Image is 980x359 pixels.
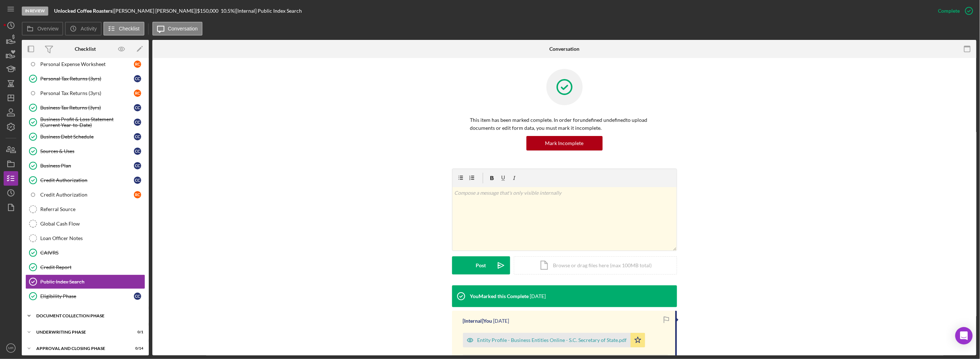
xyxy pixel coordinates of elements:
[40,250,145,256] div: CAIVRS
[36,330,125,334] div: Underwriting Phase
[493,318,509,324] time: 2025-09-02 19:00
[134,191,141,198] div: R C
[25,158,145,173] a: Business PlanCC
[25,216,145,231] a: Global Cash Flow
[221,8,234,14] div: 10.5 %
[134,75,141,82] div: C C
[36,346,125,351] div: Approval and Closing Phase
[40,61,134,67] div: Personal Expense Worksheet
[477,337,627,343] div: Entity Profile - Business Entities Online - S.C. Secretary of State.pdf
[114,8,197,14] div: [PERSON_NAME] [PERSON_NAME] |
[938,4,960,18] div: Complete
[22,22,63,36] button: Overview
[134,162,141,169] div: C C
[40,163,134,169] div: Business Plan
[463,318,492,324] div: [Internal] You
[40,264,145,270] div: Credit Report
[470,116,659,132] p: This item has been marked complete. In order for undefined undefined to upload documents or edit ...
[25,86,145,100] a: Personal Tax Returns (3yrs)RC
[103,22,144,36] button: Checklist
[40,116,134,128] div: Business Profit & Loss Statement (Current Year-to-Date)
[37,26,58,32] label: Overview
[134,90,141,97] div: R C
[25,187,145,202] a: Credit AuthorizationRC
[134,293,141,300] div: C C
[134,148,141,155] div: C C
[463,333,645,347] button: Entity Profile - Business Entities Online - S.C. Secretary of State.pdf
[25,202,145,216] a: Referral Source
[40,105,134,111] div: Business Tax Returns (3yrs)
[234,8,302,14] div: | [Internal] Public Index Search
[65,22,101,36] button: Activity
[134,61,141,68] div: R C
[40,221,145,227] div: Global Cash Flow
[931,4,976,18] button: Complete
[130,330,143,334] div: 0 / 1
[40,192,134,198] div: Credit Authorization
[197,8,218,14] span: $150,000
[75,46,96,52] div: Checklist
[134,119,141,126] div: C C
[549,46,579,52] div: Conversation
[8,346,14,350] text: MR
[22,7,48,16] div: In Review
[134,177,141,184] div: C C
[40,279,145,285] div: Public Index Search
[130,346,143,351] div: 0 / 14
[530,293,546,299] time: 2025-09-02 19:00
[119,26,140,32] label: Checklist
[25,275,145,289] a: Public Index Search
[25,245,145,260] a: CAIVRS
[40,90,134,96] div: Personal Tax Returns (3yrs)
[25,71,145,86] a: Personal Tax Returns (3yrs)CC
[40,134,134,140] div: Business Debt Schedule
[40,293,134,299] div: Eligibility Phase
[25,144,145,158] a: Sources & UsesCC
[25,173,145,187] a: Credit AuthorizationCC
[452,256,510,275] button: Post
[955,327,973,344] div: Open Intercom Messenger
[40,148,134,154] div: Sources & Uses
[36,314,140,318] div: Document Collection Phase
[4,341,18,355] button: MR
[526,136,603,150] button: Mark Incomplete
[40,235,145,241] div: Loan Officer Notes
[40,206,145,212] div: Referral Source
[40,76,134,82] div: Personal Tax Returns (3yrs)
[54,8,112,14] b: Unlocked Coffee Roasters
[54,8,114,14] div: |
[25,289,145,304] a: Eligibility PhaseCC
[40,177,134,183] div: Credit Authorization
[152,22,203,36] button: Conversation
[134,133,141,140] div: C C
[25,115,145,129] a: Business Profit & Loss Statement (Current Year-to-Date)CC
[25,100,145,115] a: Business Tax Returns (3yrs)CC
[134,104,141,111] div: C C
[25,57,145,71] a: Personal Expense WorksheetRC
[470,293,529,299] div: You Marked this Complete
[81,26,97,32] label: Activity
[545,136,584,150] div: Mark Incomplete
[25,129,145,144] a: Business Debt ScheduleCC
[476,256,486,275] div: Post
[168,26,198,32] label: Conversation
[25,260,145,275] a: Credit Report
[25,231,145,245] a: Loan Officer Notes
